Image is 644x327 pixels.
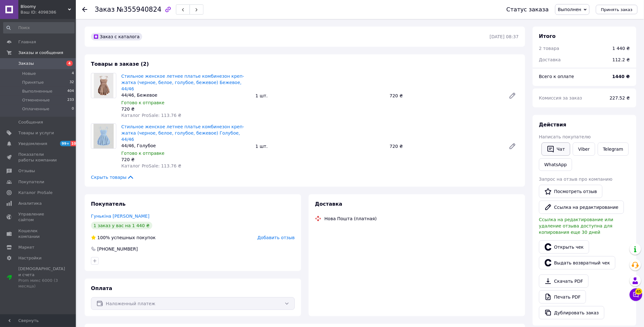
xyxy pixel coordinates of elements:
[610,95,630,100] span: 227.52 ₴
[70,80,74,85] span: 32
[121,163,181,168] span: Каталог ProSale: 113.76 ₴
[91,214,149,219] a: Гунькіна [PERSON_NAME]
[67,88,74,94] span: 404
[97,246,138,252] div: [PHONE_NUMBER]
[630,288,642,301] button: Чат с покупателем45
[539,275,589,288] a: Скачать PDF
[539,201,624,214] button: Ссылка на редактирование
[613,45,630,51] div: 1 440 ₴
[18,266,65,289] span: [DEMOGRAPHIC_DATA] и счета
[18,61,34,66] span: Заказы
[121,100,165,105] span: Готово к отправке
[117,6,161,13] span: №355940824
[121,124,244,142] a: Стильное женское летнее платье комбинезон креп-жатка (черное, белое, голубое, бежевое) Голубое, 4...
[72,106,74,112] span: 0
[253,91,387,100] div: 1 шт.
[91,174,134,180] span: Скрыть товары
[91,201,125,207] span: Покупатель
[539,74,574,79] span: Всего к оплате
[539,33,556,39] span: Итого
[121,151,165,156] span: Готово к отправке
[18,190,52,196] span: Каталог ProSale
[539,134,591,139] span: Написать покупателю
[121,92,251,98] div: 44/46, Бежевое
[542,142,570,156] button: Чат
[22,106,49,112] span: Оплаченные
[121,74,244,91] a: Стильное женское летнее платье комбинезон креп-жатка (черное, белое, голубое, бежевое) Бежевое, 4...
[91,33,142,40] div: Заказ с каталога
[18,39,36,45] span: Главная
[558,7,581,12] span: Выполнен
[67,97,74,103] span: 233
[635,288,642,295] span: 45
[91,285,112,291] span: Оплата
[258,235,295,240] span: Добавить отзыв
[121,156,251,163] div: 720 ₴
[315,201,343,207] span: Доставка
[539,95,582,100] span: Комиссия за заказ
[18,119,43,125] span: Сообщения
[539,177,613,182] span: Запрос на отзыв про компанию
[507,6,549,13] div: Статус заказа
[22,71,36,76] span: Новые
[323,215,378,222] div: Нова Пошта (платная)
[22,97,50,103] span: Отмененные
[66,61,73,66] span: 4
[506,89,519,102] a: Редактировать
[97,235,110,240] span: 100%
[506,140,519,153] a: Редактировать
[60,141,70,146] span: 99+
[598,142,629,156] a: Telegram
[18,228,58,239] span: Кошелек компании
[121,106,251,112] div: 720 ₴
[18,141,47,147] span: Уведомления
[539,217,613,235] span: Ссылка на редактирование или удаление отзыва доступна для копирования еще 30 дней
[18,255,41,261] span: Настройки
[121,142,251,149] div: 44/46, Голубое
[95,6,115,13] span: Заказ
[18,168,35,174] span: Отзывы
[18,130,54,136] span: Товары и услуги
[94,73,113,98] img: Стильное женское летнее платье комбинезон креп-жатка (черное, белое, голубое, бежевое) Бежевое, 4...
[18,211,58,223] span: Управление сайтом
[70,141,78,146] span: 10
[539,158,572,171] a: WhatsApp
[573,142,595,156] a: Viber
[601,7,633,12] span: Принять заказ
[18,50,63,56] span: Заказы и сообщения
[18,152,58,163] span: Показатели работы компании
[18,245,34,250] span: Маркет
[82,6,87,13] div: Вернуться назад
[91,61,149,67] span: Товары в заказе (2)
[18,201,42,206] span: Аналитика
[609,53,634,67] div: 112.2 ₴
[612,74,630,79] b: 1440 ₴
[539,290,586,304] a: Печать PDF
[490,34,519,39] time: [DATE] 08:37
[72,71,74,76] span: 4
[91,222,152,229] div: 1 заказ у вас на 1 440 ₴
[539,46,559,51] span: 2 товара
[21,9,76,15] div: Ваш ID: 4098386
[539,240,589,254] a: Открыть чек
[253,142,387,151] div: 1 шт.
[18,179,44,185] span: Покупатели
[539,122,567,128] span: Действия
[387,91,504,100] div: 720 ₴
[539,185,603,198] a: Посмотреть отзыв
[121,113,181,118] span: Каталог ProSale: 113.76 ₴
[94,124,113,148] img: Стильное женское летнее платье комбинезон креп-жатка (черное, белое, голубое, бежевое) Голубое, 4...
[539,306,605,319] button: Дублировать заказ
[91,234,156,241] div: успешных покупок
[18,278,65,289] div: Prom микс 6000 (3 месяца)
[539,256,616,269] button: Выдать возвратный чек
[22,88,52,94] span: Выполненные
[22,80,44,85] span: Принятые
[3,22,75,33] input: Поиск
[596,5,638,14] button: Принять заказ
[21,4,68,9] span: Bloomy
[387,142,504,151] div: 720 ₴
[539,57,561,62] span: Доставка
